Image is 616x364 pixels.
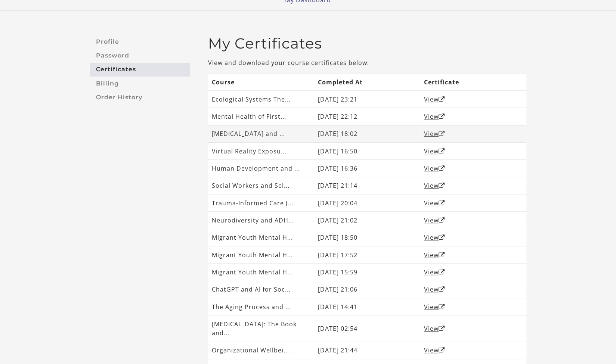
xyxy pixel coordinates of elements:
[314,212,420,229] td: [DATE] 21:02
[424,147,445,155] a: ViewOpen in a new window
[90,49,190,62] a: Password
[314,315,420,342] td: [DATE] 02:54
[314,91,420,108] td: [DATE] 23:21
[439,326,445,332] i: Open in a new window
[439,304,445,310] i: Open in a new window
[439,252,445,258] i: Open in a new window
[314,195,420,212] td: [DATE] 20:04
[439,113,445,119] i: Open in a new window
[424,216,445,224] a: ViewOpen in a new window
[208,195,314,212] td: Trauma-Informed Care (...
[314,298,420,315] td: [DATE] 14:41
[208,229,314,246] td: Migrant Youth Mental H...
[424,285,445,293] a: ViewOpen in a new window
[439,217,445,223] i: Open in a new window
[424,251,445,259] a: ViewOpen in a new window
[208,125,314,142] td: [MEDICAL_DATA] and ...
[439,148,445,154] i: Open in a new window
[424,199,445,207] a: ViewOpen in a new window
[439,234,445,240] i: Open in a new window
[90,63,190,77] a: Certificates
[424,130,445,138] a: ViewOpen in a new window
[208,177,314,194] td: Social Workers and Sel...
[314,281,420,298] td: [DATE] 21:06
[439,165,445,171] i: Open in a new window
[439,286,445,292] i: Open in a new window
[424,164,445,172] a: ViewOpen in a new window
[439,96,445,102] i: Open in a new window
[439,269,445,275] i: Open in a new window
[314,342,420,359] td: [DATE] 21:44
[314,177,420,194] td: [DATE] 21:14
[208,91,314,108] td: Ecological Systems The...
[208,315,314,342] td: [MEDICAL_DATA]: The Book and...
[208,160,314,177] td: Human Development and ...
[208,143,314,160] td: Virtual Reality Exposu...
[439,200,445,206] i: Open in a new window
[314,264,420,281] td: [DATE] 15:59
[90,35,190,49] a: Profile
[208,281,314,298] td: ChatGPT and AI for Soc...
[208,342,314,359] td: Organizational Wellbei...
[424,233,445,242] a: ViewOpen in a new window
[208,35,526,52] h2: My Certificates
[314,73,420,90] th: Completed At
[314,108,420,125] td: [DATE] 22:12
[424,95,445,103] a: ViewOpen in a new window
[208,58,526,67] p: View and download your course certificates below:
[314,125,420,142] td: [DATE] 18:02
[424,181,445,190] a: ViewOpen in a new window
[439,183,445,189] i: Open in a new window
[208,264,314,281] td: Migrant Youth Mental H...
[90,90,190,104] a: Order History
[208,298,314,315] td: The Aging Process and ...
[208,73,314,90] th: Course
[314,229,420,246] td: [DATE] 18:50
[424,324,445,333] a: ViewOpen in a new window
[420,73,526,90] th: Certificate
[424,268,445,276] a: ViewOpen in a new window
[208,246,314,263] td: Migrant Youth Mental H...
[208,212,314,229] td: Neurodiversity and ADH...
[439,347,445,353] i: Open in a new window
[424,346,445,354] a: ViewOpen in a new window
[314,246,420,263] td: [DATE] 17:52
[314,160,420,177] td: [DATE] 16:36
[424,112,445,121] a: ViewOpen in a new window
[439,131,445,137] i: Open in a new window
[424,303,445,311] a: ViewOpen in a new window
[90,77,190,90] a: Billing
[314,143,420,160] td: [DATE] 16:50
[208,108,314,125] td: Mental Health of First...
